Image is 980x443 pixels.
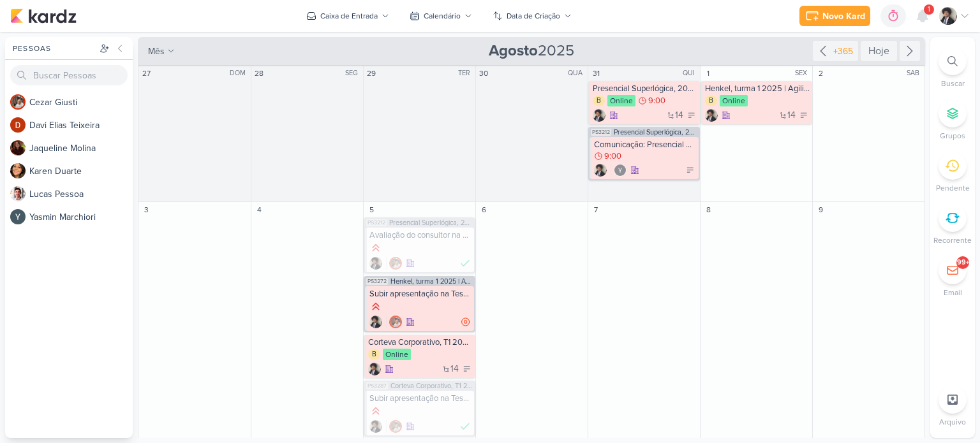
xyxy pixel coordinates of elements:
img: Pedro Luahn Simões [594,164,607,177]
span: 14 [450,365,459,374]
div: 7 [590,203,602,216]
div: 28 [253,67,265,80]
div: Criador(a): Pedro Luahn Simões [368,363,381,375]
span: 2025 [489,41,574,61]
p: Email [944,287,962,298]
img: kardz.app [10,8,77,24]
div: K a r e n D u a r t e [29,164,133,178]
span: Presencial Superlógica, 2025 Turma 1 | Protagonismo [389,219,473,226]
input: Buscar Pessoas [10,65,128,85]
div: Criador(a): Pedro Luahn Simões [705,109,718,122]
div: 1 [702,67,715,80]
div: 29 [365,67,378,80]
div: Colaboradores: Yasmin Marchiori [611,164,627,177]
div: 5 [365,203,378,216]
span: 14 [675,111,683,120]
img: Yasmin Marchiori [614,164,627,177]
div: Prioridade Alta [369,405,382,418]
img: Pedro Luahn Simões [369,257,382,270]
div: Y a s m i n M a r c h i o r i [29,210,133,224]
img: Cezar Giusti [389,257,402,270]
span: PS3272 [366,278,388,285]
div: Online [383,349,411,360]
img: Karen Duarte [10,163,26,178]
span: 14 [787,111,796,120]
div: QUI [683,68,699,78]
div: SAB [907,68,923,78]
div: Online [720,95,748,106]
span: 9:00 [648,96,665,105]
div: J a q u e l i n e M o l i n a [29,142,133,155]
div: Corteva Corporativo, T1 2025 | Apresentações Incríveis [368,337,473,347]
div: Pessoas [10,43,97,54]
div: Online [607,95,635,106]
div: Criador(a): Pedro Luahn Simões [369,257,382,270]
div: 2 [814,67,827,80]
p: Recorrente [933,235,972,246]
div: C e z a r G i u s t i [29,96,133,109]
div: DOM [230,68,249,78]
div: Colaboradores: Cezar Giusti [386,316,402,328]
li: Ctrl + F [930,47,975,89]
div: Criador(a): Pedro Luahn Simões [593,109,605,122]
div: QUA [568,68,586,78]
span: PS3212 [366,219,387,226]
div: Avaliação do consultor na Tess | Presencial Superlógica, 2025 Turma 1 | Protagonismo [369,230,471,240]
div: SEX [795,68,811,78]
span: Corteva Corporativo, T1 2025 | Apresentações Incríveis [390,382,473,389]
img: Pedro Luahn Simões [368,363,381,375]
div: 30 [477,67,490,80]
span: 9:00 [604,152,621,161]
div: A Fazer [463,365,471,374]
div: A Fazer [687,111,696,120]
div: +365 [831,45,856,58]
div: B [593,96,605,106]
button: Novo Kard [799,6,870,26]
span: Henkel, turma 1 2025 | Agility [390,278,473,285]
div: Prioridade Alta [369,300,382,313]
img: Jaqueline Molina [10,140,26,156]
div: 6 [477,203,490,216]
span: Presencial Superlógica, 2025 Turma 1 | Protagonismo [614,129,697,136]
div: Prioridade Alta [369,242,382,254]
img: Pedro Luahn Simões [593,109,605,122]
div: Criador(a): Pedro Luahn Simões [594,164,607,177]
div: Comunicação: Presencial Superlógica, 2025 Turma 1 | Protagonismo [594,140,696,150]
div: 31 [590,67,602,80]
div: Criador(a): Pedro Luahn Simões [369,316,382,328]
div: Criador(a): Pedro Luahn Simões [369,420,382,433]
span: 1 [928,4,930,15]
div: 9 [814,203,827,216]
img: Cezar Giusti [10,94,26,110]
img: Pedro Luahn Simões [369,420,382,433]
div: Colaboradores: Cezar Giusti [386,420,402,433]
img: Davi Elias Teixeira [10,117,26,133]
div: Hoje [861,41,897,61]
img: Pedro Luahn Simões [939,7,957,25]
div: Finalizado [460,257,470,270]
img: Pedro Luahn Simões [369,316,382,328]
div: A Fazer [799,111,808,120]
span: PS3287 [366,382,388,389]
div: 4 [253,203,265,216]
div: TER [458,68,474,78]
div: B [705,96,717,106]
p: Arquivo [939,416,966,428]
div: Subir apresentação na Tess | Corteva Corporativo, T1 2025 | Apresentações Incríveis [369,393,471,403]
div: Colaboradores: Cezar Giusti [386,257,402,270]
div: 99+ [957,258,969,268]
p: Buscar [941,78,965,89]
p: Grupos [940,130,965,142]
img: Cezar Giusti [389,420,402,433]
img: Yasmin Marchiori [10,209,26,224]
img: Pedro Luahn Simões [705,109,718,122]
img: Cezar Giusti [389,316,402,328]
div: D a v i E l i a s T e i x e i r a [29,119,133,132]
div: Finalizado [460,420,470,433]
div: B [368,349,380,359]
div: Presencial Superlógica, 2025 Turma 1 | Protagonismo [593,84,697,94]
p: Pendente [936,182,970,194]
div: L u c a s P e s s o a [29,187,133,201]
div: Subir apresentação na Tess | Henkel, turma 1 2025 | Agility 2 [369,289,471,299]
div: Henkel, turma 1 2025 | Agility [705,84,810,94]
